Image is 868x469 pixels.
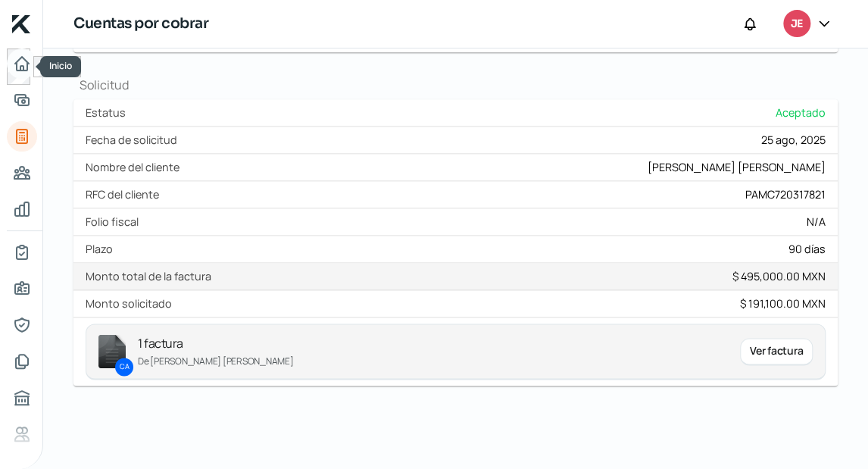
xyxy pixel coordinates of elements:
p: CA [120,361,129,373]
a: Tus créditos [7,121,37,152]
label: Nombre del cliente [86,160,186,174]
div: 90 días [788,242,826,256]
div: $ 191,100.00 MXN [740,296,826,311]
label: Folio fiscal [86,214,145,229]
label: Monto solicitado [86,296,178,311]
div: $ 495,000.00 MXN [732,269,826,283]
a: Documentos [7,346,37,377]
span: Aceptado [776,105,826,120]
a: Referencias [7,419,37,449]
div: PAMC720317821 [745,187,826,202]
a: Representantes [7,310,37,340]
a: Inicio [7,48,37,79]
a: Información general [7,274,37,304]
div: [PERSON_NAME] [PERSON_NAME] [648,160,826,174]
h1: Solicitud [73,77,838,93]
p: De [PERSON_NAME] [PERSON_NAME] [138,354,728,369]
label: Estatus [86,105,132,120]
a: Buró de crédito [7,383,37,413]
h1: Cuentas por cobrar [73,13,208,35]
span: Inicio [49,59,72,72]
span: JE [791,15,802,33]
label: RFC del cliente [86,187,165,202]
a: Mis finanzas [7,194,37,224]
div: N/A [807,214,826,229]
label: Plazo [86,242,119,256]
div: Ver factura [740,338,813,365]
div: 25 ago, 2025 [761,133,826,147]
label: Fecha de solicitud [86,133,183,147]
label: Monto total de la factura [86,269,217,283]
a: Pago a proveedores [7,158,37,188]
a: Adelantar facturas [7,85,37,115]
img: invoice-icon [98,334,126,368]
a: Mi contrato [7,237,37,267]
p: 1 factura [138,333,728,354]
